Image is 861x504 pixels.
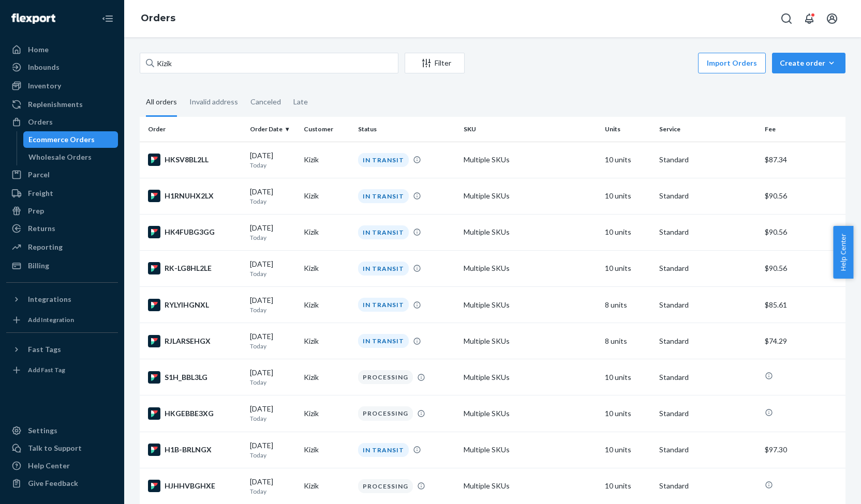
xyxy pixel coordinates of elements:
[250,487,296,496] p: Today
[659,263,757,273] p: Standard
[250,269,296,278] p: Today
[659,336,757,346] p: Standard
[140,117,246,142] th: Order
[28,443,82,453] div: Talk to Support
[148,190,242,202] div: H1RNUHX2LX
[601,432,655,468] td: 10 units
[28,62,60,72] div: Inbounds
[601,178,655,214] td: 10 units
[358,334,409,348] div: IN TRANSIT
[23,131,118,148] a: Ecommerce Orders
[761,432,845,468] td: $97.30
[358,153,409,167] div: IN TRANSIT
[28,315,74,324] div: Add Integration
[358,262,409,276] div: IN TRANSIT
[250,477,296,496] div: [DATE]
[358,189,409,203] div: IN TRANSIT
[250,295,296,314] div: [DATE]
[28,478,78,488] div: Give Feedback
[6,257,118,274] a: Billing
[459,142,601,178] td: Multiple SKUs
[6,422,118,439] a: Settings
[250,259,296,278] div: [DATE]
[28,44,49,55] div: Home
[6,59,118,75] a: Inbounds
[23,149,118,165] a: Wholesale Orders
[601,142,655,178] td: 10 units
[250,150,296,170] div: [DATE]
[780,58,838,68] div: Create order
[405,53,465,73] button: Filter
[459,287,601,323] td: Multiple SKUs
[300,395,354,432] td: Kizik
[6,78,118,94] a: Inventory
[28,81,61,91] div: Inventory
[358,479,413,493] div: PROCESSING
[250,404,296,423] div: [DATE]
[459,323,601,359] td: Multiple SKUs
[459,250,601,286] td: Multiple SKUs
[300,432,354,468] td: Kizik
[28,344,61,355] div: Fast Tags
[659,481,757,491] p: Standard
[6,185,118,202] a: Freight
[6,239,118,255] a: Reporting
[28,99,83,110] div: Replenishments
[28,223,55,234] div: Returns
[6,475,118,492] button: Give Feedback
[6,96,118,113] a: Replenishments
[250,451,296,460] p: Today
[28,170,50,180] div: Parcel
[250,368,296,387] div: [DATE]
[300,142,354,178] td: Kizik
[761,117,845,142] th: Fee
[148,262,242,274] div: RK-LG8HL2LE
[776,8,797,29] button: Open Search Box
[28,365,65,374] div: Add Fast Tag
[250,197,296,206] p: Today
[833,226,853,279] button: Help Center
[6,166,118,183] a: Parcel
[6,203,118,219] a: Prep
[6,291,118,308] button: Integrations
[6,440,118,456] button: Talk to Support
[300,214,354,250] td: Kizik
[246,117,300,142] th: Order Date
[300,178,354,214] td: Kizik
[148,299,242,311] div: RYLYIHGNXL
[601,117,655,142] th: Units
[250,306,296,314] p: Today
[6,114,118,130] a: Orders
[11,13,55,24] img: Flexport logo
[132,4,184,34] ol: breadcrumbs
[601,359,655,395] td: 10 units
[28,152,92,162] div: Wholesale Orders
[761,250,845,286] td: $90.56
[148,371,242,384] div: S1H_BBL3LG
[659,300,757,310] p: Standard
[601,395,655,432] td: 10 units
[28,188,53,198] div: Freight
[148,226,242,238] div: HK4FUBG3GG
[761,178,845,214] td: $90.56
[659,227,757,237] p: Standard
[659,155,757,165] p: Standard
[250,331,296,350] div: [DATE]
[148,407,242,420] div: HKGEBBE3XG
[250,88,281,115] div: Canceled
[799,8,820,29] button: Open notifications
[250,161,296,170] p: Today
[659,191,757,201] p: Standard
[601,468,655,504] td: 10 units
[6,341,118,358] button: Fast Tags
[459,178,601,214] td: Multiple SKUs
[28,134,95,145] div: Ecommerce Orders
[28,294,71,304] div: Integrations
[148,444,242,456] div: H1B-BRLNGX
[293,88,308,115] div: Late
[358,443,409,457] div: IN TRANSIT
[300,468,354,504] td: Kizik
[601,214,655,250] td: 10 units
[300,287,354,323] td: Kizik
[6,41,118,58] a: Home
